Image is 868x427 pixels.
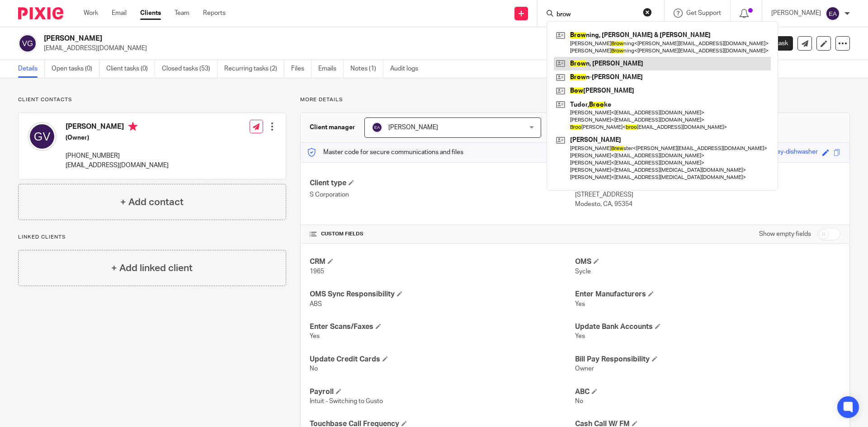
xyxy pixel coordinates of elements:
a: Team [175,9,189,18]
a: Details [18,60,45,78]
a: Notes (1) [350,60,383,78]
p: [STREET_ADDRESS] [575,190,840,199]
h4: Client type [310,178,575,188]
h4: Enter Manufacturers [575,290,840,299]
h4: + Add contact [120,195,184,209]
a: Clients [140,9,161,18]
p: Master code for secure communications and files [307,148,463,157]
p: [EMAIL_ADDRESS][DOMAIN_NAME] [44,44,727,53]
span: Yes [575,333,585,339]
img: svg%3E [28,122,57,151]
img: svg%3E [372,122,382,133]
a: Reports [203,9,226,18]
span: Owner [575,366,594,372]
span: Get Support [686,10,721,16]
p: Client contacts [18,96,286,103]
h4: Payroll [310,387,575,397]
span: Yes [310,333,320,339]
input: Search [556,11,637,19]
i: Primary [128,122,137,131]
span: 1965 [310,268,324,275]
span: ABS [310,301,322,307]
span: No [310,366,318,372]
a: Closed tasks (53) [162,60,217,78]
a: Recurring tasks (2) [224,60,284,78]
img: svg%3E [826,6,840,21]
a: Emails [318,60,344,78]
a: Open tasks (0) [52,60,99,78]
p: More details [300,96,850,103]
h4: Update Bank Accounts [575,322,840,332]
span: Yes [575,301,585,307]
h3: Client manager [310,123,355,132]
h4: Update Credit Cards [310,355,575,364]
h4: Enter Scans/Faxes [310,322,575,332]
p: Linked clients [18,234,286,241]
h4: + Add linked client [111,261,193,275]
span: Sycle [575,268,591,275]
h4: CUSTOM FIELDS [310,230,575,238]
h5: (Owner) [66,133,169,142]
a: Audit logs [390,60,425,78]
a: Email [112,9,127,18]
img: svg%3E [18,34,37,53]
h4: CRM [310,257,575,267]
h4: [PERSON_NAME] [66,122,169,133]
h2: [PERSON_NAME] [44,34,590,43]
h4: ABC [575,387,840,397]
h4: Bill Pay Responsibility [575,355,840,364]
h4: OMS Sync Responsibility [310,290,575,299]
p: Modesto, CA, 95354 [575,200,840,209]
label: Show empty fields [759,230,811,239]
button: Clear [643,8,652,17]
a: Files [291,60,311,78]
a: Client tasks (0) [106,60,155,78]
a: Work [84,9,98,18]
span: Intuit - Switching to Gusto [310,398,383,404]
p: [PHONE_NUMBER] [66,151,169,160]
p: [EMAIL_ADDRESS][DOMAIN_NAME] [66,161,169,170]
p: S Corporation [310,190,575,199]
span: No [575,398,583,404]
img: Pixie [18,7,63,19]
span: [PERSON_NAME] [388,124,438,131]
p: [PERSON_NAME] [771,9,821,18]
h4: OMS [575,257,840,267]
